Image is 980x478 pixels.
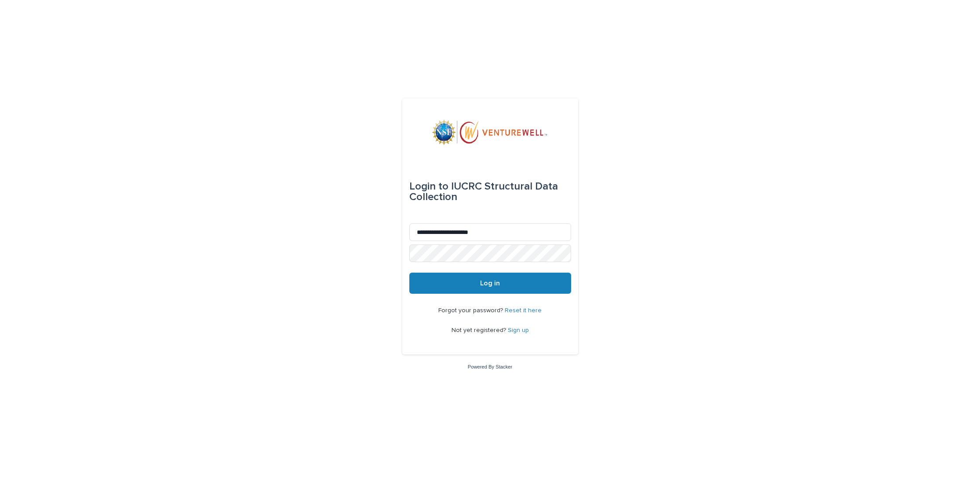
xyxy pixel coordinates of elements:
[480,280,500,287] span: Log in
[508,327,529,333] a: Sign up
[409,273,571,294] button: Log in
[409,174,571,209] div: IUCRC Structural Data Collection
[452,327,508,333] span: Not yet registered?
[432,120,548,146] img: mWhVGmOKROS2pZaMU8FQ
[409,181,448,192] span: Login to
[468,364,512,369] a: Powered By Stacker
[438,307,505,314] span: Forgot your password?
[505,307,542,314] a: Reset it here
